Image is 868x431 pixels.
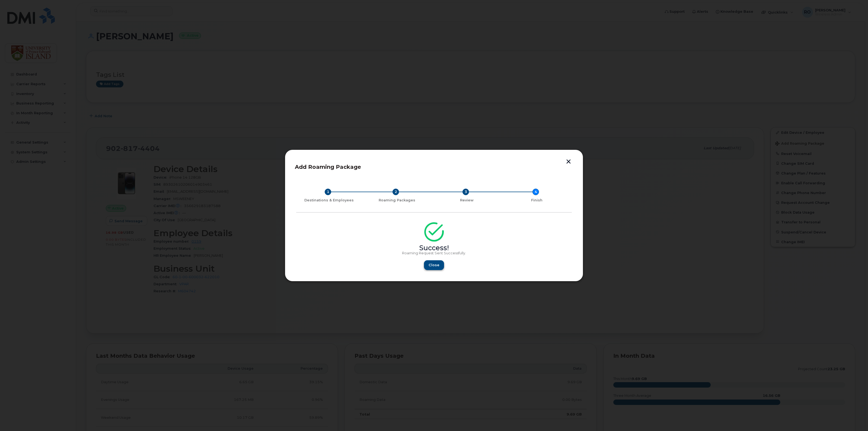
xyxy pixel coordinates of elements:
[298,198,360,202] div: Destinations & Employees
[392,189,399,195] div: 2
[424,260,444,270] button: Close
[295,164,361,170] span: Add Roaming Package
[296,251,572,255] p: Roaming Request Sent Successfully.
[364,198,430,202] div: Roaming Packages
[434,198,500,202] div: Review
[462,189,469,195] div: 3
[296,246,572,250] div: Success!
[429,262,439,268] span: Close
[325,189,331,195] div: 1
